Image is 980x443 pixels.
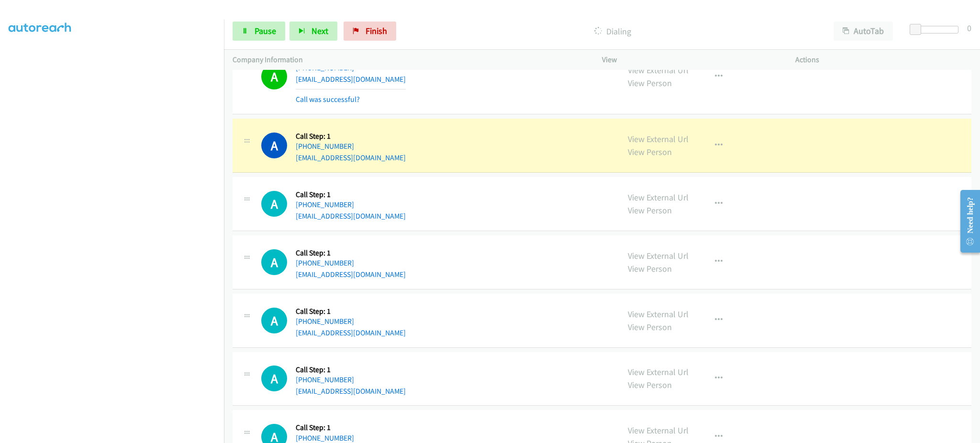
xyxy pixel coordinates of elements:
a: View External Url [628,65,689,76]
a: Finish [344,22,396,41]
p: Company Information [233,54,585,66]
div: The call is yet to be attempted [261,249,287,275]
button: Next [290,22,337,41]
a: View External Url [628,366,689,377]
a: [EMAIL_ADDRESS][DOMAIN_NAME] [296,211,406,221]
p: Actions [795,54,971,66]
a: Pause [233,22,285,41]
a: View Person [628,78,672,89]
a: [PHONE_NUMBER] [296,200,354,209]
p: View [602,54,778,66]
div: Delay between calls (in seconds) [914,26,958,33]
button: AutoTab [834,22,893,41]
h1: A [261,191,287,217]
a: [PHONE_NUMBER] [296,258,354,267]
a: Call was successful? [296,95,360,104]
div: The call is yet to be attempted [261,365,287,391]
h5: Call Step: 1 [296,132,406,141]
div: The call is yet to be attempted [261,191,287,217]
a: [EMAIL_ADDRESS][DOMAIN_NAME] [296,153,406,162]
a: View Person [628,379,672,390]
a: View Person [628,321,672,332]
a: View External Url [628,309,689,320]
a: View Person [628,146,672,157]
h1: A [261,133,287,158]
iframe: Resource Center [953,183,980,259]
a: [EMAIL_ADDRESS][DOMAIN_NAME] [296,75,406,84]
div: 0 [967,22,971,34]
h1: A [261,64,287,89]
a: View Person [628,263,672,274]
h5: Call Step: 1 [296,365,406,375]
p: Dialing [409,25,816,38]
a: View External Url [628,133,689,144]
a: [PHONE_NUMBER] [296,375,354,384]
a: [EMAIL_ADDRESS][DOMAIN_NAME] [296,270,406,279]
h1: A [261,365,287,391]
a: [PHONE_NUMBER] [296,433,354,443]
a: View External Url [628,192,689,203]
a: View Person [628,205,672,216]
div: The call is yet to be attempted [261,308,287,333]
a: View External Url [628,425,689,436]
a: View External Url [628,250,689,261]
h5: Call Step: 1 [296,190,406,199]
h5: Call Step: 1 [296,423,406,432]
a: [EMAIL_ADDRESS][DOMAIN_NAME] [296,328,406,337]
a: [PHONE_NUMBER] [296,63,354,72]
span: Finish [366,25,387,36]
h5: Call Step: 1 [296,307,406,316]
span: Pause [255,25,276,36]
a: [PHONE_NUMBER] [296,317,354,326]
a: [PHONE_NUMBER] [296,142,354,151]
h1: A [261,249,287,275]
span: Next [312,25,328,36]
h5: Call Step: 1 [296,248,406,258]
h1: A [261,308,287,333]
a: [EMAIL_ADDRESS][DOMAIN_NAME] [296,387,406,396]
